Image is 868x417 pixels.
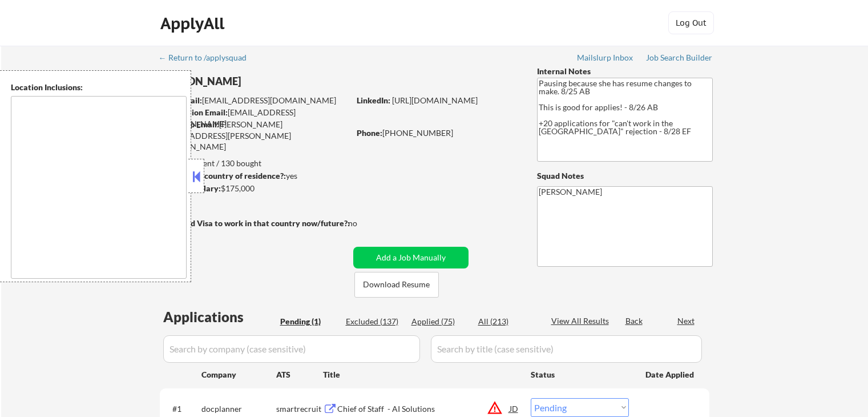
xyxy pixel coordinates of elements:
[645,369,696,380] div: Date Applied
[11,82,187,93] div: Location Inclusions:
[531,364,629,384] div: Status
[160,119,349,153] div: [PERSON_NAME][EMAIL_ADDRESS][PERSON_NAME][DOMAIN_NAME]
[411,316,469,327] div: Applied (75)
[431,335,702,363] input: Search by title (case sensitive)
[625,315,644,327] div: Back
[337,403,510,415] div: Chief of Staff - AI Solutions
[357,127,518,139] div: [PHONE_NUMBER]
[348,218,381,229] div: no
[537,66,713,77] div: Internal Notes
[646,54,713,62] div: Job Search Builder
[354,272,439,298] button: Download Resume
[353,247,469,268] button: Add a Job Manually
[159,171,286,181] strong: Can work in country of residence?:
[163,310,276,324] div: Applications
[159,54,257,62] div: ← Return to /applysquad
[159,183,349,194] div: $175,000
[201,369,276,380] div: Company
[160,74,394,89] div: [PERSON_NAME]
[276,369,323,380] div: ATS
[677,315,696,327] div: Next
[159,170,346,182] div: yes
[160,14,228,33] div: ApplyAll
[478,316,535,327] div: All (213)
[280,316,337,327] div: Pending (1)
[577,54,634,62] div: Mailslurp Inbox
[392,95,478,105] a: [URL][DOMAIN_NAME]
[668,11,714,34] button: Log Out
[346,316,403,327] div: Excluded (137)
[487,400,503,416] button: warning_amber
[537,170,713,182] div: Squad Notes
[160,95,349,106] div: [EMAIL_ADDRESS][DOMAIN_NAME]
[159,53,257,65] a: ← Return to /applysquad
[160,107,349,129] div: [EMAIL_ADDRESS][DOMAIN_NAME]
[323,369,520,380] div: Title
[163,335,420,363] input: Search by company (case sensitive)
[172,403,192,415] div: #1
[577,53,634,65] a: Mailslurp Inbox
[160,218,350,228] strong: Will need Visa to work in that country now/future?:
[357,95,390,105] strong: LinkedIn:
[551,315,612,327] div: View All Results
[159,158,349,169] div: 75 sent / 130 bought
[201,403,276,415] div: docplanner
[357,128,382,138] strong: Phone:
